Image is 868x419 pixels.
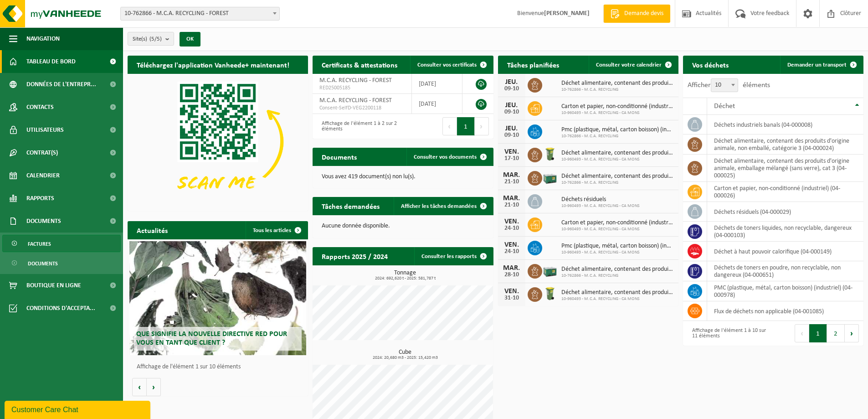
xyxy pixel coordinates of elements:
[317,270,493,281] h3: Tonnage
[503,202,521,208] div: 21-10
[132,378,147,396] button: Vorige
[26,119,64,141] span: Utilisateurs
[26,96,54,119] span: Contacts
[26,274,81,297] span: Boutique en ligne
[136,331,287,347] span: Que signifie la nouvelle directive RED pour vous en tant que client ?
[121,7,279,20] span: 10-762866 - M.C.A. RECYCLING - FOREST
[5,399,152,419] iframe: chat widget
[561,266,674,273] span: Déchet alimentaire, contenant des produits d'origine animale, emballage mélangé ...
[457,117,475,135] button: 1
[2,235,121,252] a: Factures
[180,32,200,47] button: OK
[317,356,493,360] span: 2024: 20,680 m3 - 2025: 15,420 m3
[503,102,521,109] div: JEU.
[246,221,307,239] a: Tous les articles
[442,117,457,135] button: Previous
[313,197,389,215] h2: Tâches demandées
[319,97,392,104] span: M.C.A. RECYCLING - FOREST
[561,250,674,255] span: 10-960493 - M.C.A. RECYCLING - CA MONS
[313,56,406,73] h2: Certificats & attestations
[561,196,640,203] span: Déchets résiduels
[2,254,121,272] a: Documents
[26,141,58,164] span: Contrat(s)
[28,255,58,272] span: Documents
[137,364,303,370] p: Affichage de l'élément 1 sur 10 éléments
[319,77,392,84] span: M.C.A. RECYCLING - FOREST
[503,109,521,115] div: 09-10
[503,195,521,202] div: MAR.
[503,86,521,92] div: 09-10
[412,94,462,114] td: [DATE]
[809,324,827,342] button: 1
[503,272,521,278] div: 28-10
[561,80,674,87] span: Déchet alimentaire, contenant des produits d'origine animale, emballage mélangé ...
[503,171,521,179] div: MAR.
[26,164,60,187] span: Calendrier
[26,297,95,320] span: Conditions d'accepta...
[707,301,863,321] td: flux de déchets non applicable (04-001085)
[561,227,674,232] span: 10-960493 - M.C.A. RECYCLING - CA MONS
[414,154,477,160] span: Consulter vos documents
[410,56,493,74] a: Consulter vos certificats
[322,223,484,229] p: Aucune donnée disponible.
[711,78,738,92] span: 10
[707,281,863,301] td: PMC (plastique, métal, carton boisson) (industriel) (04-000978)
[561,243,674,250] span: Pmc (plastique, métal, carton boisson) (industriel)
[561,173,674,180] span: Déchet alimentaire, contenant des produits d'origine animale, emballage mélangé ...
[542,170,558,185] img: PB-LB-0680-HPE-GN-01
[313,247,397,265] h2: Rapports 2025 / 2024
[683,56,738,73] h2: Vos déchets
[707,222,863,242] td: déchets de toners liquides, non recyclable, dangereux (04-000103)
[406,148,493,166] a: Consulter vos documents
[542,286,558,301] img: WB-0140-HPE-GN-50
[780,56,863,74] a: Demander un transport
[711,79,738,92] span: 10
[561,219,674,227] span: Carton et papier, non-conditionné (industriel)
[503,241,521,248] div: VEN.
[503,225,521,232] div: 24-10
[707,202,863,222] td: déchets résiduels (04-000029)
[317,116,398,136] div: Affichage de l'élément 1 à 2 sur 2 éléments
[688,323,769,343] div: Affichage de l'élément 1 à 10 sur 11 éléments
[561,110,674,116] span: 10-960493 - M.C.A. RECYCLING - CA MONS
[503,264,521,272] div: MAR.
[503,132,521,139] div: 09-10
[128,221,177,239] h2: Actualités
[26,50,76,73] span: Tableau de bord
[26,27,60,50] span: Navigation
[503,248,521,255] div: 24-10
[561,150,674,157] span: Déchet alimentaire, contenant des produits d'origine animale, non emballé, catég...
[147,378,161,396] button: Volgende
[128,56,298,73] h2: Téléchargez l'application Vanheede+ maintenant!
[149,36,162,42] count: (5/5)
[714,103,735,110] span: Déchet
[417,62,477,68] span: Consulter vos certificats
[503,218,521,225] div: VEN.
[707,115,863,134] td: déchets industriels banals (04-000008)
[622,9,666,18] span: Demande devis
[128,74,308,209] img: Download de VHEPlus App
[26,210,61,233] span: Documents
[498,56,568,73] h2: Tâches planifiées
[133,32,162,46] span: Site(s)
[414,247,493,265] a: Consulter les rapports
[394,197,493,215] a: Afficher les tâches demandées
[503,288,521,295] div: VEN.
[561,203,640,209] span: 10-960493 - M.C.A. RECYCLING - CA MONS
[26,73,96,96] span: Données de l'entrepr...
[707,155,863,182] td: déchet alimentaire, contenant des produits d'origine animale, emballage mélangé (sans verre), cat...
[561,273,674,279] span: 10-762866 - M.C.A. RECYCLING
[845,324,859,342] button: Next
[503,179,521,185] div: 21-10
[707,182,863,202] td: carton et papier, non-conditionné (industriel) (04-000026)
[688,82,770,89] label: Afficher éléments
[596,62,662,68] span: Consulter votre calendrier
[412,74,462,94] td: [DATE]
[503,295,521,301] div: 31-10
[313,148,366,166] h2: Documents
[603,5,670,23] a: Demande devis
[542,146,558,162] img: WB-0140-HPE-GN-50
[319,84,404,92] span: RED25005185
[120,7,280,21] span: 10-762866 - M.C.A. RECYCLING - FOREST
